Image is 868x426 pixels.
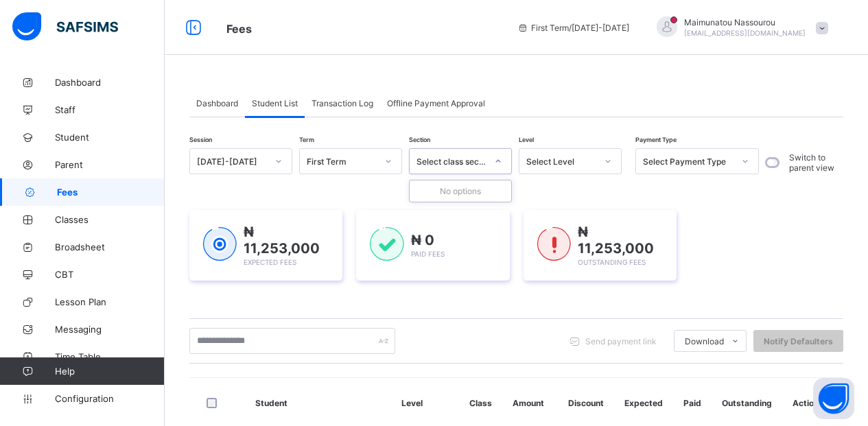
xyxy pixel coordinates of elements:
[410,180,511,202] div: No options
[307,156,377,167] div: First Term
[55,159,165,170] span: Parent
[189,136,212,143] span: Session
[55,269,165,280] span: CBT
[643,156,734,167] div: Select Payment Type
[55,351,165,362] span: Time Table
[789,152,840,173] label: Switch to parent view
[635,136,677,143] span: Payment Type
[387,98,485,108] span: Offline Payment Approval
[411,232,434,248] span: ₦ 0
[55,366,164,377] span: Help
[55,324,165,335] span: Messaging
[411,250,445,258] span: Paid Fees
[55,296,165,307] span: Lesson Plan
[196,98,238,108] span: Dashboard
[813,378,854,419] button: Open asap
[252,98,298,108] span: Student List
[643,16,835,39] div: MaimunatouNassourou
[55,104,165,115] span: Staff
[685,336,724,346] span: Download
[57,187,165,198] span: Fees
[55,77,165,88] span: Dashboard
[684,17,806,27] span: Maimunatou Nassourou
[684,29,806,37] span: [EMAIL_ADDRESS][DOMAIN_NAME]
[417,156,486,167] div: Select class section
[244,224,320,257] span: ₦ 11,253,000
[409,136,430,143] span: Section
[55,132,165,143] span: Student
[299,136,314,143] span: Term
[197,156,267,167] div: [DATE]-[DATE]
[244,258,296,266] span: Expected Fees
[226,22,252,36] span: Fees
[764,336,833,346] span: Notify Defaulters
[519,136,534,143] span: Level
[55,393,164,404] span: Configuration
[370,227,403,261] img: paid-1.3eb1404cbcb1d3b736510a26bbfa3ccb.svg
[312,98,373,108] span: Transaction Log
[203,227,237,261] img: expected-1.03dd87d44185fb6c27cc9b2570c10499.svg
[12,12,118,41] img: safsims
[578,224,654,257] span: ₦ 11,253,000
[55,241,165,252] span: Broadsheet
[537,227,571,261] img: outstanding-1.146d663e52f09953f639664a84e30106.svg
[578,258,646,266] span: Outstanding Fees
[55,214,165,225] span: Classes
[517,23,629,33] span: session/term information
[526,156,596,167] div: Select Level
[585,336,657,346] span: Send payment link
